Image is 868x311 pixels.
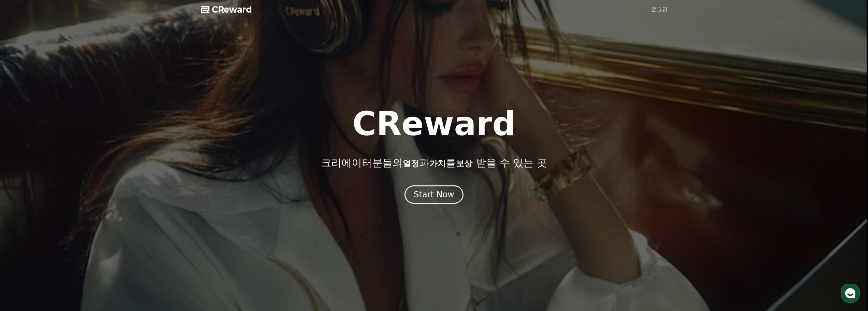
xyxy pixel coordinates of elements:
a: CReward [201,4,252,15]
span: 가치 [429,159,446,168]
span: 열정 [403,159,419,168]
p: 크리에이터분들의 과 를 받을 수 있는 곳 [321,157,547,169]
span: 보상 [456,159,472,168]
a: 로그인 [651,5,667,14]
a: Start Now [404,192,464,199]
div: Start Now [414,189,454,200]
h1: CReward [352,108,516,140]
span: CReward [212,4,252,15]
button: Start Now [404,185,464,204]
